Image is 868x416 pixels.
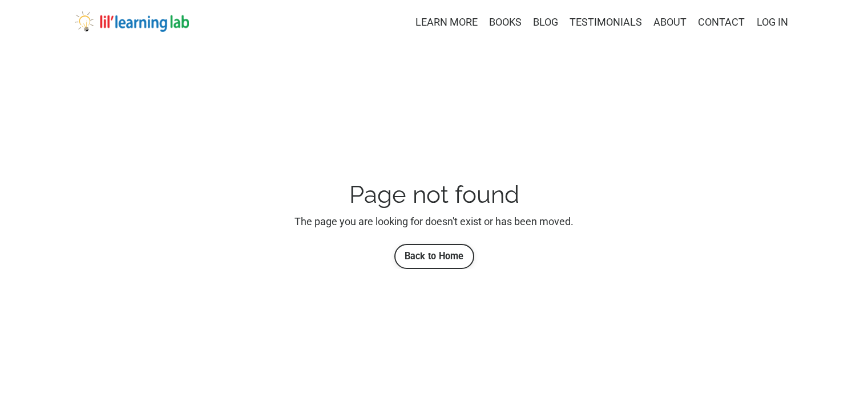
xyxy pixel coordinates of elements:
[75,11,189,32] img: lil' learning lab
[489,14,522,31] a: BOOKS
[570,14,642,31] a: TESTIMONIALS
[394,244,474,269] a: Back to Home
[757,16,788,28] a: LOG IN
[415,14,478,31] a: LEARN MORE
[698,14,745,31] a: CONTACT
[259,181,609,209] h1: Page not found
[259,214,609,230] p: The page you are looking for doesn't exist or has been moved.
[533,14,558,31] a: BLOG
[653,14,687,31] a: ABOUT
